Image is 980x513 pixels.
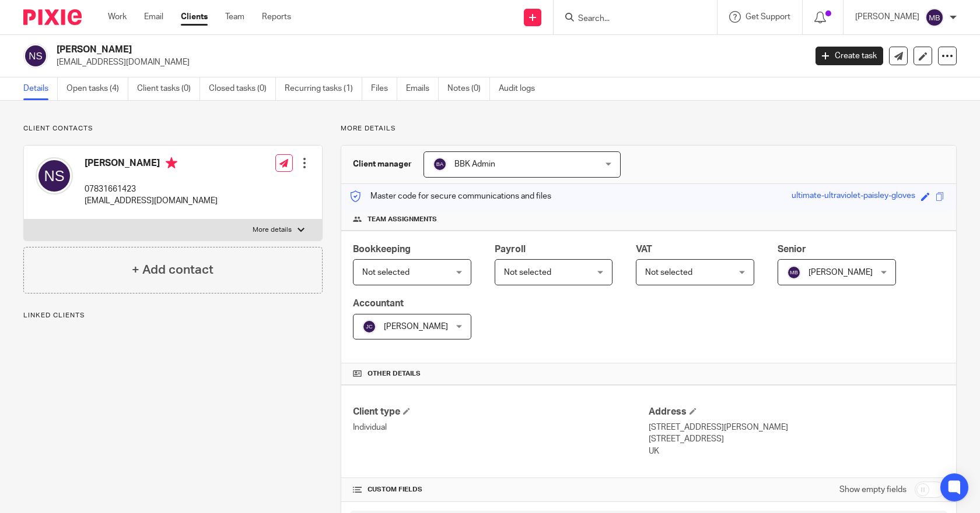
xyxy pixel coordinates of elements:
[36,157,73,194] img: svg%3E
[350,190,551,202] p: Master code for secure communications and files
[745,13,790,21] span: Get Support
[108,11,127,23] a: Work
[649,433,944,445] p: [STREET_ADDRESS]
[447,77,490,100] a: Notes (0)
[353,485,649,494] h4: CUSTOM FIELDS
[85,157,218,172] h4: [PERSON_NAME]
[499,77,544,100] a: Audit logs
[367,369,421,378] span: Other details
[454,160,495,168] span: BBK Admin
[57,44,650,56] h2: [PERSON_NAME]
[808,268,873,277] span: [PERSON_NAME]
[353,245,411,254] span: Bookkeeping
[371,77,397,100] a: Files
[792,190,915,203] div: ultimate-ultraviolet-paisley-gloves
[577,14,682,24] input: Search
[353,158,412,170] h3: Client manager
[66,77,128,100] a: Open tasks (4)
[855,11,919,23] p: [PERSON_NAME]
[262,11,291,23] a: Reports
[137,77,200,100] a: Client tasks (0)
[132,261,213,279] h4: + Add contact
[166,157,177,169] i: Primary
[384,323,448,331] span: [PERSON_NAME]
[362,268,409,277] span: Not selected
[85,195,218,207] p: [EMAIL_ADDRESS][DOMAIN_NAME]
[353,422,649,433] p: Individual
[815,47,883,65] a: Create task
[645,268,692,277] span: Not selected
[433,157,447,171] img: svg%3E
[253,225,292,235] p: More details
[504,268,551,277] span: Not selected
[57,56,798,68] p: [EMAIL_ADDRESS][DOMAIN_NAME]
[144,11,163,23] a: Email
[209,77,276,100] a: Closed tasks (0)
[787,266,801,280] img: svg%3E
[225,11,244,23] a: Team
[23,124,323,133] p: Client contacts
[367,215,437,224] span: Team assignments
[23,44,48,68] img: svg%3E
[353,406,649,418] h4: Client type
[362,320,376,334] img: svg%3E
[23,311,323,320] p: Linked clients
[636,245,652,254] span: VAT
[181,11,208,23] a: Clients
[85,183,218,195] p: 07831661423
[649,422,944,433] p: [STREET_ADDRESS][PERSON_NAME]
[649,406,944,418] h4: Address
[353,299,404,308] span: Accountant
[778,245,806,254] span: Senior
[285,77,362,100] a: Recurring tasks (1)
[925,8,944,27] img: svg%3E
[649,445,944,457] p: UK
[495,245,526,254] span: Payroll
[23,9,82,25] img: Pixie
[839,484,907,496] label: Show empty fields
[341,124,957,133] p: More details
[23,77,58,100] a: Details
[406,77,439,100] a: Emails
